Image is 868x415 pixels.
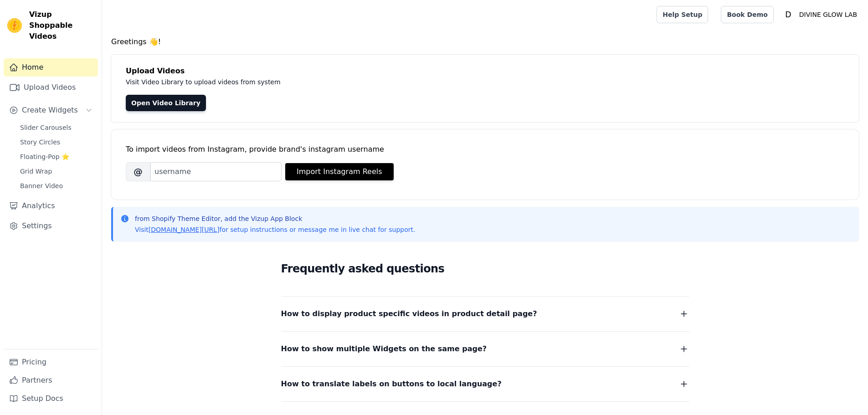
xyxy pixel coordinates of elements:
[150,162,282,181] input: username
[15,179,98,192] a: Banner Video
[15,121,98,134] a: Slider Carousels
[4,101,98,119] button: Create Widgets
[15,136,98,149] a: Story Circles
[4,58,98,77] a: Home
[4,371,98,389] a: Partners
[4,353,98,371] a: Pricing
[20,167,52,176] span: Grid Wrap
[281,307,537,320] span: How to display product specific videos in product detail page?
[15,150,98,163] a: Floating-Pop ⭐
[126,77,534,87] p: Visit Video Library to upload videos from system
[126,162,150,181] span: @
[4,217,98,235] a: Settings
[20,138,60,147] span: Story Circles
[281,343,487,355] span: How to show multiple Widgets on the same page?
[281,378,502,390] span: How to translate labels on buttons to local language?
[4,197,98,215] a: Analytics
[20,152,69,161] span: Floating-Pop ⭐
[281,343,689,355] button: How to show multiple Widgets on the same page?
[7,18,22,33] img: Vizup
[135,214,415,223] p: from Shopify Theme Editor, add the Vizup App Block
[126,144,844,155] div: To import videos from Instagram, provide brand's instagram username
[20,123,72,132] span: Slider Carousels
[785,10,791,19] text: D
[281,307,689,320] button: How to display product specific videos in product detail page?
[781,6,861,23] button: D DIVINE GLOW LAB
[281,378,689,390] button: How to translate labels on buttons to local language?
[281,260,689,278] h2: Frequently asked questions
[4,389,98,408] a: Setup Docs
[285,163,394,180] button: Import Instagram Reels
[126,66,844,77] h4: Upload Videos
[721,6,773,23] a: Book Demo
[111,36,859,47] h4: Greetings 👋!
[4,78,98,97] a: Upload Videos
[20,181,63,190] span: Banner Video
[15,165,98,178] a: Grid Wrap
[149,226,220,233] a: [DOMAIN_NAME][URL]
[22,105,78,116] span: Create Widgets
[657,6,708,23] a: Help Setup
[126,95,206,111] a: Open Video Library
[29,9,94,42] span: Vizup Shoppable Videos
[796,6,861,23] p: DIVINE GLOW LAB
[135,225,415,234] p: Visit for setup instructions or message me in live chat for support.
